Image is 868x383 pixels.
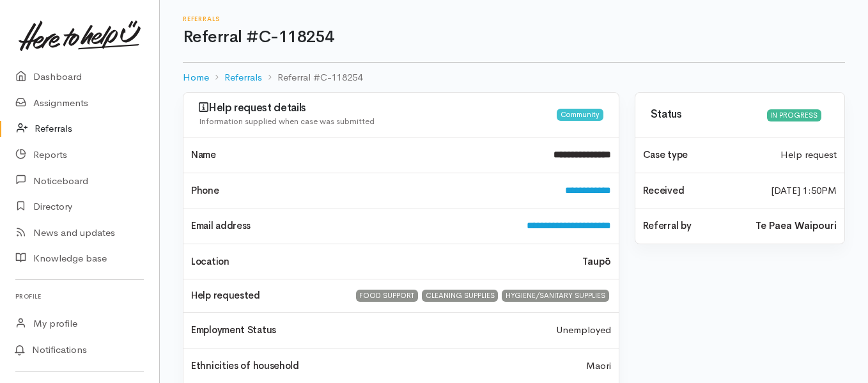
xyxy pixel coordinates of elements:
[582,254,611,269] b: Taupō
[224,70,262,85] a: Referrals
[191,221,511,231] h4: Email address
[191,256,567,267] h4: Location
[356,290,418,302] div: FOOD SUPPORT
[183,15,845,22] h6: Referrals
[502,290,608,302] div: HYGIENE/SANITARY SUPPLIES
[643,150,765,160] h4: Case type
[578,359,619,373] div: Maori
[422,290,498,302] div: CLEANING SUPPLIES
[183,63,845,93] nav: breadcrumb
[643,185,756,196] h4: Received
[262,70,362,85] li: Referral #C-118254
[191,324,276,336] span: Employment Status
[183,70,209,85] a: Home
[756,219,837,233] b: Te Paea Waipouri
[191,290,339,301] h4: Help requested
[191,185,550,196] h4: Phone
[183,28,845,47] h1: Referral #C-118254
[191,359,299,371] span: Ethnicities of household
[773,148,844,162] div: Help request
[651,109,759,121] h3: Status
[15,288,144,305] h6: Profile
[767,109,821,121] div: In progress
[548,323,619,338] div: Unemployed
[191,150,538,160] h4: Name
[557,109,603,121] div: Community
[199,102,557,114] h3: Help request details
[199,116,375,127] span: Information supplied when case was submitted
[643,221,740,231] h4: Referral by
[771,184,837,198] time: [DATE] 1:50PM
